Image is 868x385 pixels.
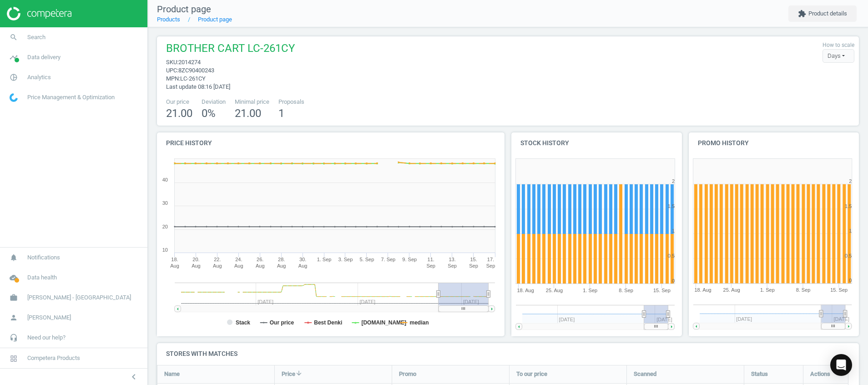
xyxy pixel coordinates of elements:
span: To our price [516,370,547,378]
span: 21.00 [235,107,261,120]
tspan: [DOMAIN_NAME] [361,319,406,326]
text: 30 [162,200,168,206]
div: Days [823,49,854,63]
text: 40 [162,177,168,182]
tspan: Aug [213,263,222,268]
tspan: 20. [192,257,199,262]
h4: Promo history [689,132,859,154]
span: Last update 08:16 [DATE] [166,83,230,90]
tspan: 7. Sep [381,257,395,262]
img: ajHJNr6hYgQAAAAASUVORK5CYII= [7,7,71,20]
span: Deviation [202,98,226,106]
span: [PERSON_NAME] [27,314,71,322]
span: Analytics [27,73,51,81]
h4: Stores with matches [157,343,859,365]
i: search [5,29,22,46]
i: work [5,289,22,306]
tspan: 15. Sep [653,288,671,293]
tspan: 13. [449,257,455,262]
tspan: 8. Sep [796,288,811,293]
i: person [5,309,22,326]
text: 1 [672,228,675,233]
tspan: Our price [270,319,294,326]
label: How to scale [823,41,854,49]
tspan: 3. Sep [338,257,353,262]
i: arrow_downward [295,370,303,377]
tspan: Aug [277,263,286,268]
span: Actions [810,370,830,378]
span: Proposals [278,98,304,106]
span: Price Management & Optimization [27,93,115,101]
tspan: 5. Sep [359,257,374,262]
span: Status [751,370,768,378]
i: timeline [5,49,22,66]
tspan: 25. Aug [723,288,740,293]
tspan: 1. Sep [317,257,332,262]
tspan: 30. [299,257,306,262]
text: 0 [849,278,852,284]
i: headset_mic [5,329,22,346]
tspan: Sep [426,263,435,268]
span: 8ZC90400243 [178,67,214,74]
span: Need our help? [27,334,66,342]
tspan: Stack [236,319,250,326]
div: Open Intercom Messenger [830,354,852,376]
tspan: 25. Aug [546,288,563,293]
text: 0.5 [668,253,675,258]
span: 2014274 [178,59,201,66]
tspan: Aug [298,263,308,268]
span: 0 % [202,107,216,120]
span: sku : [166,59,178,66]
text: 20 [162,224,168,229]
tspan: [DATE] [656,317,672,322]
h4: Price history [157,132,505,154]
text: 1.5 [845,203,852,209]
text: 1.5 [668,203,675,209]
i: cloud_done [5,269,22,286]
text: 2 [672,178,675,184]
tspan: 18. [171,257,178,262]
tspan: Aug [192,263,201,268]
span: Price [282,370,295,378]
span: upc : [166,67,178,74]
text: 1 [849,228,852,233]
a: Product page [198,16,232,23]
span: BROTHER CART LC-261CY [166,41,295,58]
tspan: 1. Sep [583,288,597,293]
text: 10 [162,247,168,253]
tspan: Sep [448,263,457,268]
tspan: 28. [278,257,285,262]
tspan: 17. [487,257,494,262]
span: [PERSON_NAME] - [GEOGRAPHIC_DATA] [27,294,131,302]
a: Products [157,16,180,23]
span: Name [164,370,180,378]
i: notifications [5,249,22,266]
tspan: 15. [470,257,477,262]
i: chevron_left [128,371,139,382]
text: 2 [849,178,852,184]
span: Data delivery [27,53,61,61]
tspan: Aug [256,263,265,268]
h4: Stock history [511,132,682,154]
text: 0.5 [845,253,852,258]
i: pie_chart_outlined [5,69,22,86]
span: Minimal price [235,98,269,106]
tspan: 9. Sep [402,257,417,262]
tspan: [DATE] [834,317,850,322]
text: 0 [672,278,675,284]
span: 1 [278,107,284,120]
tspan: Best Denki [314,319,342,326]
span: Product page [157,4,211,15]
i: extension [798,10,806,18]
tspan: 24. [235,257,242,262]
tspan: 1. Sep [760,288,775,293]
span: Scanned [634,370,656,378]
tspan: 26. [257,257,263,262]
button: extensionProduct details [788,5,857,22]
tspan: 22. [214,257,221,262]
tspan: 8. Sep [619,288,633,293]
img: wGWNvw8QSZomAAAAABJRU5ErkJggg== [10,93,18,102]
tspan: 15. Sep [830,288,848,293]
tspan: Sep [486,263,495,268]
span: Our price [166,98,192,106]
